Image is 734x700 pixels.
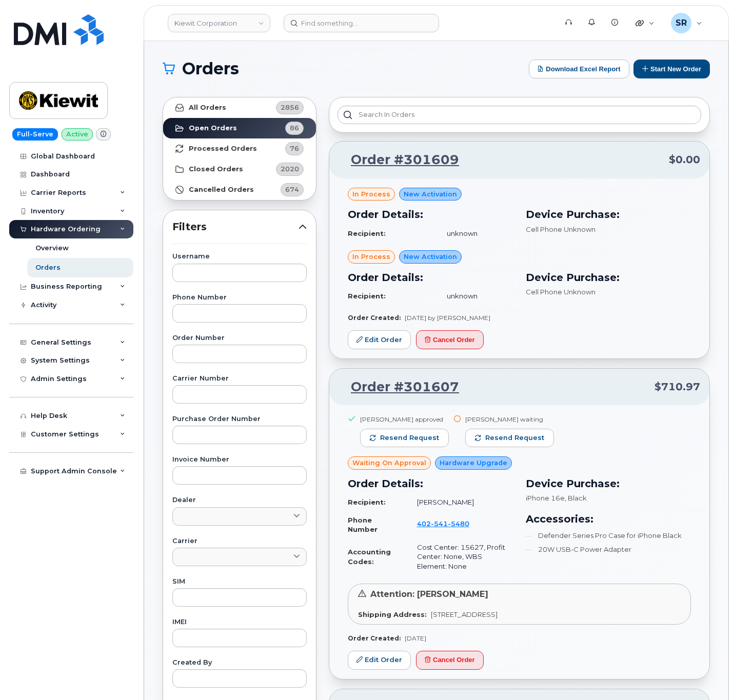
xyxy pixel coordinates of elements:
[352,189,390,199] span: in process
[163,97,316,118] a: All Orders2856
[172,416,307,423] label: Purchase Order Number
[348,498,386,506] strong: Recipient:
[440,458,507,468] span: Hardware Upgrade
[163,118,316,138] a: Open Orders86
[172,538,307,545] label: Carrier
[339,378,459,396] a: Order #301607
[352,458,426,468] span: Waiting On Approval
[172,497,307,504] label: Dealer
[358,610,427,618] strong: Shipping Address:
[172,456,307,463] label: Invoice Number
[348,207,513,222] h3: Order Details:
[338,106,701,124] input: Search in orders
[339,151,459,169] a: Order #301609
[526,494,565,502] span: iPhone 16e
[189,124,237,132] strong: Open Orders
[348,548,391,566] strong: Accounting Codes:
[172,219,299,234] span: Filters
[526,545,691,554] li: 20W USB-C Power Adapter
[526,207,691,222] h3: Device Purchase:
[408,493,513,511] td: [PERSON_NAME]
[404,252,457,262] span: New Activation
[526,531,691,541] li: Defender Series Pro Case for iPhone Black
[565,494,587,502] span: , Black
[348,229,386,237] strong: Recipient:
[405,314,490,322] span: [DATE] by [PERSON_NAME]
[526,225,596,233] span: Cell Phone Unknown
[417,519,482,528] a: 4025415480
[290,123,299,133] span: 86
[172,294,307,301] label: Phone Number
[360,415,449,424] div: [PERSON_NAME] approved
[529,59,629,78] button: Download Excel Report
[348,634,401,642] strong: Order Created:
[438,287,513,305] td: unknown
[348,270,513,285] h3: Order Details:
[417,519,469,528] span: 402
[526,476,691,491] h3: Device Purchase:
[465,415,554,424] div: [PERSON_NAME] waiting
[404,189,457,199] span: New Activation
[172,619,307,626] label: IMEI
[163,138,316,159] a: Processed Orders76
[485,433,544,443] span: Resend request
[416,651,484,670] button: Cancel Order
[526,270,691,285] h3: Device Purchase:
[669,152,700,167] span: $0.00
[408,538,513,575] td: Cost Center: 15627, Profit Center: None, WBS Element: None
[281,103,299,112] span: 2856
[348,314,401,322] strong: Order Created:
[281,164,299,174] span: 2020
[172,659,307,666] label: Created By
[370,589,488,599] span: Attention: [PERSON_NAME]
[654,379,700,394] span: $710.97
[290,144,299,153] span: 76
[352,252,390,262] span: in process
[431,610,498,618] span: [STREET_ADDRESS]
[526,288,596,296] span: Cell Phone Unknown
[172,375,307,382] label: Carrier Number
[285,185,299,194] span: 674
[689,655,726,692] iframe: Messenger Launcher
[431,519,448,528] span: 541
[172,335,307,342] label: Order Number
[189,145,257,153] strong: Processed Orders
[172,253,307,260] label: Username
[633,59,710,78] button: Start New Order
[182,61,239,76] span: Orders
[348,330,411,349] a: Edit Order
[163,159,316,179] a: Closed Orders2020
[189,186,254,194] strong: Cancelled Orders
[405,634,426,642] span: [DATE]
[465,429,554,447] button: Resend request
[348,292,386,300] strong: Recipient:
[348,651,411,670] a: Edit Order
[189,165,243,173] strong: Closed Orders
[360,429,449,447] button: Resend request
[163,179,316,200] a: Cancelled Orders674
[189,104,226,112] strong: All Orders
[348,476,513,491] h3: Order Details:
[438,225,513,243] td: unknown
[380,433,439,443] span: Resend request
[448,519,469,528] span: 5480
[348,516,378,534] strong: Phone Number
[172,578,307,585] label: SIM
[416,330,484,349] button: Cancel Order
[526,511,691,527] h3: Accessories:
